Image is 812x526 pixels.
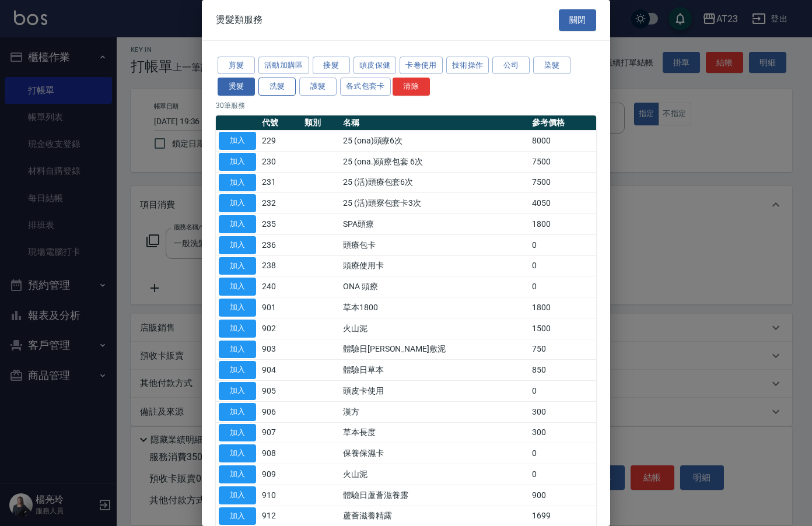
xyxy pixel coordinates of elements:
td: 火山泥 [340,318,529,339]
td: 體驗日蘆薈滋養露 [340,485,529,506]
button: 活動加購區 [258,57,309,75]
button: 加入 [219,486,256,504]
td: ONA 頭療 [340,276,529,297]
td: 0 [529,443,596,464]
button: 加入 [219,361,256,379]
td: 頭療包卡 [340,234,529,255]
td: 漢方 [340,401,529,422]
td: 25 (活)頭寮包套卡3次 [340,193,529,214]
button: 護髮 [299,78,337,96]
td: 901 [259,297,302,318]
td: 0 [529,464,596,485]
td: 4050 [529,193,596,214]
span: 燙髮類服務 [216,14,262,26]
button: 關閉 [559,9,596,31]
button: 加入 [219,507,256,525]
button: 卡卷使用 [400,57,443,75]
td: 300 [529,401,596,422]
td: 1800 [529,214,596,235]
button: 頭皮保健 [353,57,397,75]
td: 230 [259,151,302,172]
td: 7500 [529,151,596,172]
td: 25 (ona.)頭療包套 6次 [340,151,529,172]
button: 加入 [219,174,256,192]
th: 代號 [259,115,302,131]
button: 加入 [219,403,256,421]
button: 加入 [219,132,256,150]
td: 240 [259,276,302,297]
td: 236 [259,234,302,255]
td: 草本長度 [340,422,529,443]
td: 草本1800 [340,297,529,318]
button: 加入 [219,424,256,442]
td: 229 [259,131,302,152]
td: 908 [259,443,302,464]
td: 1800 [529,297,596,318]
button: 加入 [219,341,256,359]
button: 洗髮 [258,78,296,96]
td: 保養保濕卡 [340,443,529,464]
td: 體驗日[PERSON_NAME]敷泥 [340,339,529,360]
p: 30 筆服務 [216,100,596,111]
th: 名稱 [340,115,529,131]
td: SPA頭療 [340,214,529,235]
button: 剪髮 [218,57,255,75]
td: 750 [529,339,596,360]
td: 25 (活)頭療包套6次 [340,172,529,193]
button: 清除 [393,78,430,96]
th: 類別 [302,115,340,131]
td: 1500 [529,318,596,339]
button: 加入 [219,278,256,296]
td: 231 [259,172,302,193]
button: 加入 [219,194,256,212]
th: 參考價格 [529,115,596,131]
button: 染髮 [533,57,570,75]
td: 頭療使用卡 [340,255,529,276]
td: 905 [259,381,302,402]
button: 接髮 [313,57,350,75]
button: 加入 [219,444,256,462]
button: 加入 [219,299,256,317]
td: 7500 [529,172,596,193]
td: 902 [259,318,302,339]
button: 燙髮 [218,78,255,96]
td: 頭皮卡使用 [340,381,529,402]
td: 0 [529,234,596,255]
td: 0 [529,381,596,402]
td: 300 [529,422,596,443]
td: 906 [259,401,302,422]
button: 加入 [219,320,256,338]
td: 8000 [529,131,596,152]
td: 25 (ona)頭療6次 [340,131,529,152]
button: 加入 [219,236,256,254]
td: 907 [259,422,302,443]
td: 0 [529,276,596,297]
button: 技術操作 [446,57,489,75]
td: 體驗日草本 [340,360,529,381]
button: 加入 [219,257,256,275]
td: 900 [529,485,596,506]
td: 232 [259,193,302,214]
td: 火山泥 [340,464,529,485]
td: 235 [259,214,302,235]
td: 0 [529,255,596,276]
button: 公司 [492,57,530,75]
button: 各式包套卡 [340,78,391,96]
td: 910 [259,485,302,506]
td: 238 [259,255,302,276]
td: 903 [259,339,302,360]
td: 904 [259,360,302,381]
td: 850 [529,360,596,381]
td: 909 [259,464,302,485]
button: 加入 [219,382,256,400]
button: 加入 [219,215,256,233]
button: 加入 [219,153,256,171]
button: 加入 [219,465,256,483]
